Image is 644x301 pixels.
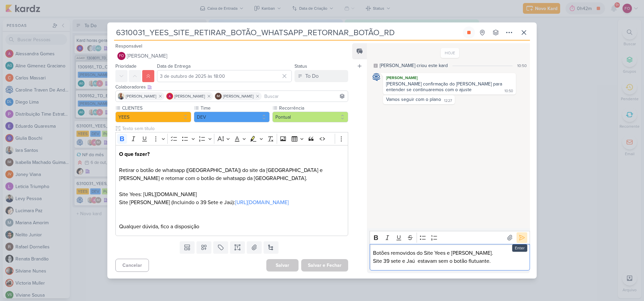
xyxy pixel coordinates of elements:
input: Kard Sem Título [114,26,462,39]
div: Parar relógio [466,30,472,35]
label: Responsável [115,43,142,49]
div: To Do [305,72,319,80]
button: To Do [294,70,348,82]
label: Prioridade [115,63,137,69]
button: Pontual [272,112,348,122]
input: Texto sem título [121,125,348,132]
div: Editor toolbar [370,231,530,244]
strong: O que fazer? [119,151,150,158]
div: Colaboradores [115,83,348,91]
button: DEV [194,112,270,122]
div: [PERSON_NAME] confirmação do [PERSON_NAME] para entender se continuaremos com o ajuste [386,81,503,93]
div: Isabella Machado Guimarães [215,93,222,100]
button: FO [PERSON_NAME] [115,50,348,62]
div: [PERSON_NAME] [384,74,515,81]
span: [PERSON_NAME] [126,93,156,99]
label: Data de Entrega [157,63,191,69]
p: Retirar o botão de whatsapp ([GEOGRAPHIC_DATA]) do site da [GEOGRAPHIC_DATA] e [PERSON_NAME] e re... [119,150,344,231]
label: Recorrência [278,105,348,112]
div: 12:27 [444,98,452,104]
span: [PERSON_NAME] [127,52,167,60]
div: Vamos seguir com o plano [386,97,441,102]
p: Botões removidos do Site Yees e [PERSON_NAME]. [373,249,526,257]
input: Select a date [157,70,292,82]
input: Buscar [263,92,346,100]
label: Status [294,63,307,69]
span: [PERSON_NAME] [223,93,254,99]
img: Iara Santos [118,93,124,100]
div: Enter [512,244,527,252]
div: Fabio Oliveira [117,52,125,60]
span: [PERSON_NAME] [174,93,205,99]
button: YEES [115,112,191,122]
div: Editor editing area: main [115,145,348,236]
p: Site 39 sete e Jaú estavam sem o botão flutuante. [373,257,526,265]
a: [URL][DOMAIN_NAME] [235,199,289,206]
img: Caroline Traven De Andrade [372,73,380,81]
p: FO [119,54,124,58]
label: CLIENTES [121,105,191,112]
div: 10:50 [517,63,527,69]
p: IM [217,95,220,98]
img: Alessandra Gomes [166,93,173,100]
button: Cancelar [115,259,149,272]
div: Editor toolbar [115,132,348,145]
div: 10:50 [504,88,513,94]
div: Editor editing area: main [370,244,530,270]
div: [PERSON_NAME] criou este kard [380,62,448,69]
label: Time [200,105,270,112]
